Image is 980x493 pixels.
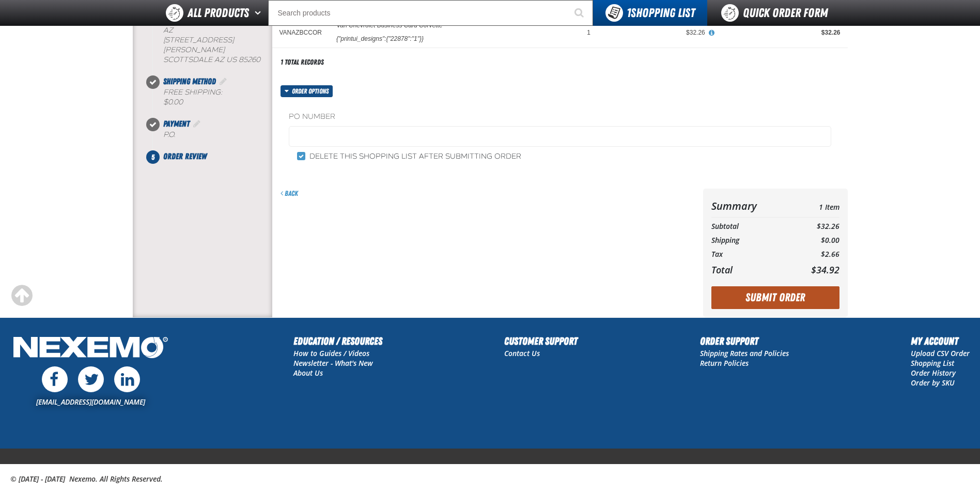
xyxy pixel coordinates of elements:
h2: Order Support [700,333,789,349]
a: Back [281,189,298,197]
span: 5 [146,150,160,164]
div: Scroll to the top [10,284,33,307]
img: Nexemo Logo [10,333,171,364]
a: Contact Us [504,348,540,358]
li: Shipping Method. Step 3 of 5. Completed [153,75,272,118]
span: [STREET_ADDRESS][PERSON_NAME] [163,36,234,54]
span: AZ [214,55,224,64]
span: Shipping Method [163,76,216,86]
button: Submit Order [711,286,839,309]
a: Order by SKU [911,378,955,388]
td: $2.66 [790,248,839,261]
li: Order Review. Step 5 of 5. Not Completed [153,150,272,163]
a: Shopping List [911,358,954,368]
span: US [226,55,237,64]
div: $32.26 [720,28,841,37]
span: Order Review [163,151,207,161]
span: Order options [292,85,333,97]
h2: Customer Support [504,333,578,349]
th: Tax [711,248,790,261]
strong: $0.00 [163,98,183,106]
h2: Education / Resources [293,333,382,349]
a: About Us [293,368,323,378]
label: Delete this shopping list after submitting order [297,152,521,162]
h2: My Account [911,333,970,349]
th: Subtotal [711,220,790,234]
a: Newsletter - What's New [293,358,373,368]
a: Return Policies [700,358,749,368]
td: 1 Item [790,197,839,215]
div: Free Shipping: [163,88,272,107]
td: $32.26 [790,220,839,234]
th: Shipping [711,234,790,248]
li: Shipping Information. Step 2 of 5. Completed [153,4,272,75]
span: Shopping List [627,6,695,20]
a: Edit Shipping Method [218,76,228,86]
span: All Products [188,4,249,22]
a: Edit Payment [192,119,202,129]
span: 1 [587,29,590,36]
a: Van Chevrolet Business Card Corvette [336,22,442,29]
div: {"printui_designs":{"22878":"1"}} [336,35,424,43]
input: Delete this shopping list after submitting order [297,152,305,160]
span: Payment [163,119,190,129]
button: View All Prices for Van Chevrolet Business Card Corvette [705,28,719,38]
a: Upload CSV Order [911,348,970,358]
button: Order options [281,85,333,97]
a: How to Guides / Videos [293,348,369,358]
span: SCOTTSDALE [163,55,212,64]
a: Order History [911,368,956,378]
td: $0.00 [790,234,839,248]
bdo: 85260 [239,55,260,64]
th: Summary [711,197,790,215]
td: VANAZBCCOR [272,18,329,48]
span: $34.92 [811,264,839,276]
div: $32.26 [605,28,705,37]
li: Payment. Step 4 of 5. Completed [153,118,272,150]
a: [EMAIL_ADDRESS][DOMAIN_NAME] [36,397,145,407]
div: 1 total records [281,57,324,67]
label: PO Number [289,112,831,122]
div: P.O. [163,130,272,140]
strong: 1 [627,6,631,20]
a: Shipping Rates and Policies [700,348,789,358]
th: Total [711,261,790,278]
